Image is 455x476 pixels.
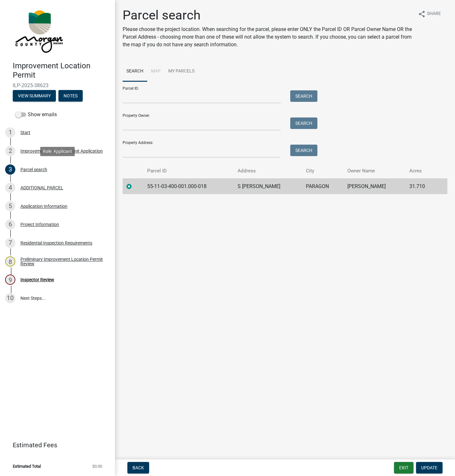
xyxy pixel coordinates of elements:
[164,61,198,82] a: My Parcels
[123,61,147,82] a: Search
[302,178,344,194] td: PARAGON
[5,146,15,156] div: 2
[143,163,234,178] th: Parcel ID
[234,163,302,178] th: Address
[92,464,102,468] span: $0.00
[20,277,54,282] div: Inspector Review
[5,219,15,230] div: 6
[5,275,15,285] div: 9
[5,238,15,248] div: 7
[20,167,47,172] div: Parcel search
[20,130,30,135] div: Start
[143,178,234,194] td: 55-11-03-400-001.000-018
[13,61,110,80] h4: Improvement Location Permit
[15,111,57,118] label: Show emails
[5,201,15,211] div: 5
[5,164,15,175] div: 3
[5,127,15,138] div: 1
[123,26,413,49] p: Please choose the project location. When searching for the parcel, please enter ONLY the Parcel I...
[127,462,149,473] button: Back
[123,8,413,23] h1: Parcel search
[234,178,302,194] td: S [PERSON_NAME]
[406,178,437,194] td: 31.710
[421,465,437,470] span: Update
[13,90,56,102] button: View Summary
[290,117,317,129] button: Search
[5,183,15,193] div: 4
[13,7,64,55] img: Morgan County, Indiana
[290,145,317,156] button: Search
[20,257,105,266] div: Preliminary Improvement Location Permit Review
[344,163,406,178] th: Owner Name
[406,163,437,178] th: Acres
[20,241,92,245] div: Residential Inspection Requirements
[302,163,344,178] th: City
[13,464,41,468] span: Estimated Total
[40,147,75,156] div: Role: Applicant
[394,462,413,473] button: Exit
[290,90,317,102] button: Search
[58,94,83,99] wm-modal-confirm: Notes
[344,178,406,194] td: [PERSON_NAME]
[5,439,105,451] a: Estimated Fees
[58,90,83,102] button: Notes
[133,465,144,470] span: Back
[5,256,15,267] div: 8
[413,8,446,20] button: shareShare
[416,462,443,473] button: Update
[20,204,67,208] div: Application Information
[13,82,102,88] span: ILP-2025-38623
[5,293,15,303] div: 10
[427,10,441,18] span: Share
[20,149,103,153] div: Improvement Location Permit Application
[20,222,59,227] div: Project Information
[13,94,56,99] wm-modal-confirm: Summary
[418,10,426,18] i: share
[20,185,63,190] div: ADDITIONAL PARCEL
